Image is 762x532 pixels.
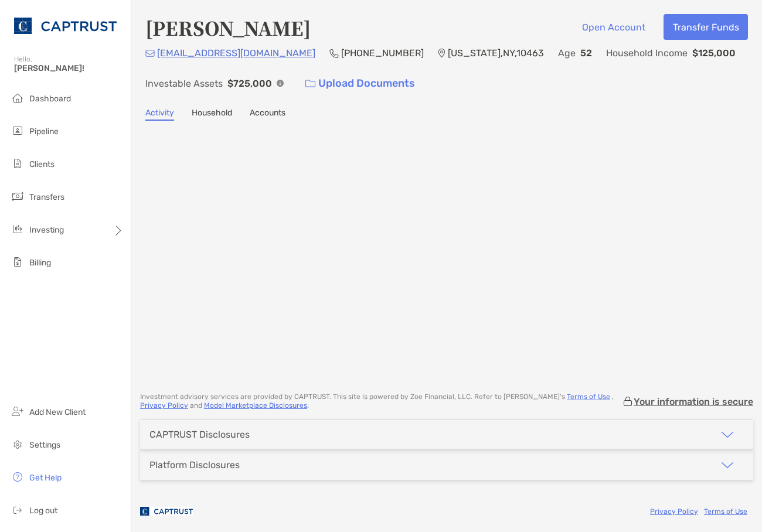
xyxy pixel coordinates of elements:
[573,14,654,40] button: Open Account
[558,46,576,60] p: Age
[720,458,734,472] img: icon arrow
[650,507,698,516] a: Privacy Policy
[29,258,51,268] span: Billing
[11,124,25,138] img: pipeline icon
[157,46,315,60] p: [EMAIL_ADDRESS][DOMAIN_NAME]
[606,46,688,60] p: Household Income
[227,76,272,91] p: $725,000
[250,108,285,121] a: Accounts
[11,156,25,170] img: clients icon
[11,91,25,105] img: dashboard icon
[11,404,25,418] img: add_new_client icon
[145,108,174,121] a: Activity
[149,459,240,470] div: Platform Disclosures
[29,94,71,104] span: Dashboard
[204,401,307,410] a: Model Marketplace Disclosures
[192,108,232,121] a: Household
[29,473,62,483] span: Get Help
[14,5,117,47] img: CAPTRUST Logo
[140,498,193,524] img: company logo
[145,76,223,91] p: Investable Assets
[29,506,57,516] span: Log out
[341,46,424,60] p: [PHONE_NUMBER]
[704,507,747,516] a: Terms of Use
[29,192,64,202] span: Transfers
[11,255,25,269] img: billing icon
[11,222,25,236] img: investing icon
[720,428,734,442] img: icon arrow
[11,437,25,451] img: settings icon
[664,14,748,40] button: Transfer Funds
[634,396,753,407] p: Your information is secure
[14,63,124,73] span: [PERSON_NAME]!
[145,14,311,41] h4: [PERSON_NAME]
[140,393,622,410] p: Investment advisory services are provided by CAPTRUST . This site is powered by Zoe Financial, LL...
[29,159,55,169] span: Clients
[277,80,284,87] img: Info Icon
[438,49,445,58] img: Location Icon
[567,393,610,401] a: Terms of Use
[149,429,250,440] div: CAPTRUST Disclosures
[329,49,339,58] img: Phone Icon
[692,46,736,60] p: $125,000
[29,440,60,450] span: Settings
[140,401,188,410] a: Privacy Policy
[29,127,59,137] span: Pipeline
[298,71,423,96] a: Upload Documents
[11,503,25,517] img: logout icon
[11,189,25,203] img: transfers icon
[29,407,86,417] span: Add New Client
[448,46,544,60] p: [US_STATE] , NY , 10463
[145,50,155,57] img: Email Icon
[580,46,592,60] p: 52
[11,470,25,484] img: get-help icon
[29,225,64,235] span: Investing
[305,80,315,88] img: button icon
